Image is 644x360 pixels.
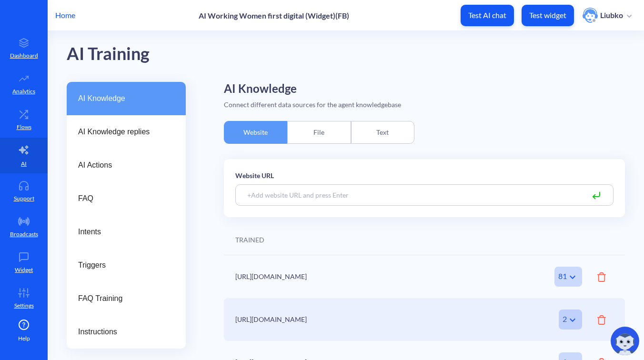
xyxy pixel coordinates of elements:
[578,7,636,24] button: user photoLiubko
[12,87,35,96] p: Analytics
[78,260,167,271] span: Triggers
[461,5,514,26] button: Test AI chat
[235,170,614,180] p: Website URL
[600,10,623,20] p: Liubko
[529,10,566,20] p: Test widget
[67,40,150,68] div: AI Training
[67,315,186,349] a: Instructions
[78,160,167,171] span: AI Actions
[224,82,625,96] h2: AI Knowledge
[554,267,582,287] div: 81
[15,266,33,274] p: Widget
[78,126,167,138] span: AI Knowledge replies
[235,271,515,281] div: [URL][DOMAIN_NAME]
[235,184,614,206] input: +Add website URL and press Enter
[67,82,186,115] a: AI Knowledge
[559,310,582,330] div: 2
[10,230,38,239] p: Broadcasts
[78,193,167,204] span: FAQ
[67,115,186,149] a: AI Knowledge replies
[224,100,625,110] div: Connect different data sources for the agent knowledgebase
[224,121,287,144] div: Website
[14,194,34,203] p: Support
[287,121,351,144] div: File
[67,282,186,315] a: FAQ Training
[522,5,574,26] button: Test widget
[14,301,34,310] p: Settings
[10,51,38,60] p: Dashboard
[199,11,349,20] p: AI Working Women first digital (Widget)(FB)
[18,334,30,343] span: Help
[235,314,515,324] div: [URL][DOMAIN_NAME]
[78,326,167,338] span: Instructions
[67,149,186,182] a: AI Actions
[67,215,186,249] a: Intents
[78,226,167,238] span: Intents
[583,8,598,23] img: user photo
[17,123,31,131] p: Flows
[351,121,414,144] div: Text
[55,10,75,21] p: Home
[468,10,506,20] p: Test AI chat
[67,182,186,215] a: FAQ
[67,249,186,282] a: Triggers
[611,327,639,355] img: copilot-icon.svg
[235,235,264,245] div: TRAINED
[21,160,27,168] p: AI
[78,293,167,304] span: FAQ Training
[78,93,167,104] span: AI Knowledge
